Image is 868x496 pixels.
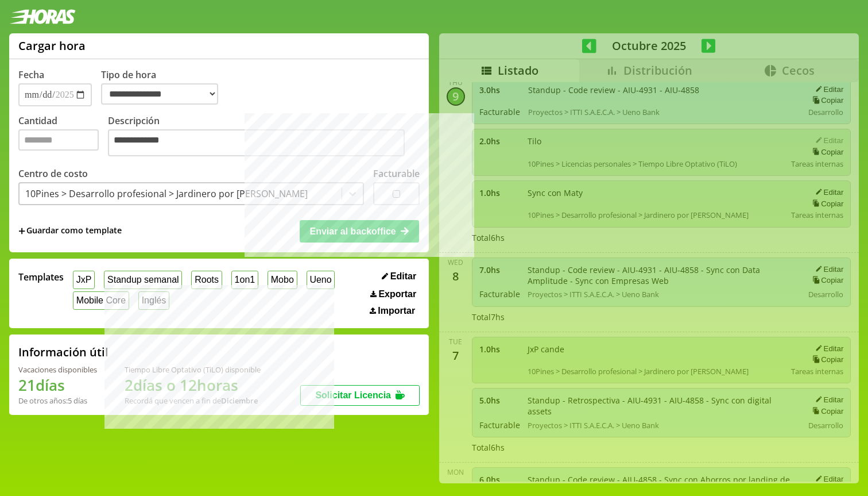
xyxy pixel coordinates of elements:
div: Recordá que vencen a fin de [125,395,261,406]
label: Facturable [373,167,420,180]
span: Enviar al backoffice [309,226,396,236]
b: Diciembre [221,395,258,406]
button: Inglés [138,291,169,309]
label: Descripción [108,114,420,159]
label: Fecha [18,68,44,81]
button: Mobile Core [73,291,129,309]
div: Vacaciones disponibles [18,364,97,375]
label: Tipo de hora [101,68,227,106]
h1: Cargar hora [18,38,86,53]
button: Ueno [307,271,335,289]
button: Exportar [367,289,420,300]
span: +Guardar como template [18,225,122,237]
span: Templates [18,271,64,283]
h1: 2 días o 12 horas [125,375,261,395]
input: Cantidad [18,129,99,151]
button: Mobo [268,271,297,289]
button: Enviar al backoffice [300,220,419,242]
button: Roots [191,271,222,289]
div: 10Pines > Desarrollo profesional > Jardinero por [PERSON_NAME] [25,187,308,200]
label: Cantidad [18,114,108,159]
textarea: Descripción [108,129,405,156]
h1: 21 días [18,375,97,395]
span: Importar [378,306,415,316]
div: Tiempo Libre Optativo (TiLO) disponible [125,364,261,375]
span: Exportar [378,289,416,299]
button: Editar [378,271,420,282]
span: Editar [390,271,416,282]
div: De otros años: 5 días [18,395,97,406]
span: Solicitar Licencia [315,390,391,400]
button: Solicitar Licencia [300,385,420,406]
button: JxP [73,271,95,289]
select: Tipo de hora [101,83,218,105]
button: Standup semanal [104,271,182,289]
span: + [18,225,25,237]
h2: Información útil [18,344,108,360]
button: 1on1 [231,271,258,289]
label: Centro de costo [18,167,88,180]
img: logotipo [9,9,76,24]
